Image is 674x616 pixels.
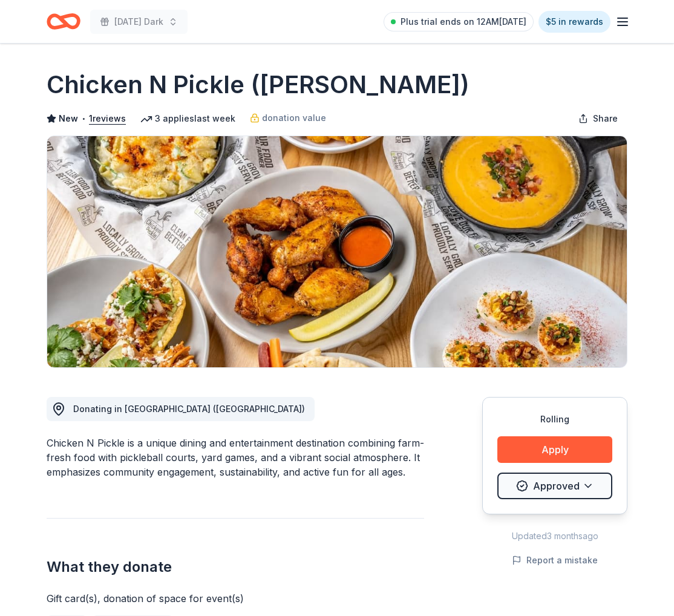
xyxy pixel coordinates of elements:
[47,7,80,36] a: Home
[90,10,188,34] button: [DATE] Dark
[59,111,78,126] span: New
[401,15,526,29] span: Plus trial ends on 12AM[DATE]
[538,11,610,33] a: $5 in rewards
[47,557,424,577] h2: What they donate
[89,111,126,126] button: 1reviews
[114,15,163,29] span: [DATE] Dark
[262,111,326,125] span: donation value
[482,529,627,543] div: Updated 3 months ago
[569,106,627,131] button: Share
[82,114,86,123] span: •
[593,111,618,126] span: Share
[47,68,470,102] h1: Chicken N Pickle ([PERSON_NAME])
[47,591,424,606] div: Gift card(s), donation of space for event(s)
[73,404,305,414] span: Donating in [GEOGRAPHIC_DATA] ([GEOGRAPHIC_DATA])
[384,12,534,31] a: Plus trial ends on 12AM[DATE]
[250,111,326,125] a: donation value
[47,436,424,479] div: Chicken N Pickle is a unique dining and entertainment destination combining farm-fresh food with ...
[497,412,612,427] div: Rolling
[533,478,580,494] span: Approved
[47,136,627,367] img: Image for Chicken N Pickle (Henderson)
[497,473,612,499] button: Approved
[140,111,235,126] div: 3 applies last week
[497,436,612,463] button: Apply
[512,553,598,568] button: Report a mistake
